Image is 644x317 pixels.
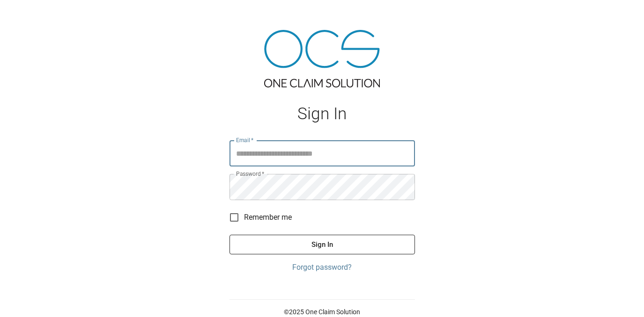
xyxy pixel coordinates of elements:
img: ocs-logo-tra.png [264,30,380,87]
label: Email [236,136,254,144]
h1: Sign In [229,104,415,123]
label: Password [236,170,264,178]
a: Forgot password? [229,262,415,273]
button: Sign In [229,235,415,254]
p: © 2025 One Claim Solution [229,307,415,317]
img: ocs-logo-white-transparent.png [11,6,49,24]
span: Remember me [244,212,292,223]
